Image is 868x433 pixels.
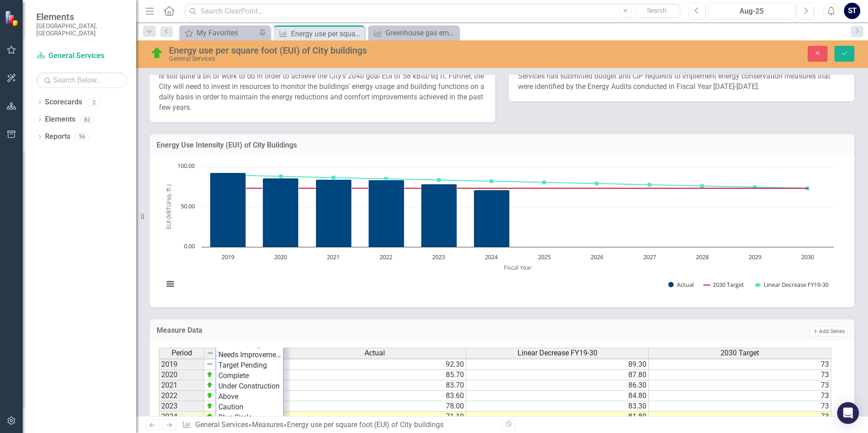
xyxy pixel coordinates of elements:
text: EUI (kBTU/sq. ft.) [164,184,173,229]
div: Energy use per square foot (EUI) of City buildings [287,420,444,429]
td: Above [216,392,283,402]
div: Aug-25 [711,6,792,17]
button: View chart menu, Chart [164,278,177,290]
td: Complete [216,371,283,381]
td: 73 [649,412,831,422]
path: 2020, 87.8. Linear Decrease FY19-30. [279,175,283,178]
td: 2024 [159,412,204,422]
td: 73 [649,380,831,391]
path: 2022, 84.8. Linear Decrease FY19-30. [385,177,388,181]
button: Show Linear Decrease FY19-30 [755,280,830,289]
h3: Measure Data [157,326,533,335]
div: » » [182,420,495,430]
span: Actual [365,349,385,357]
td: 92.30 [284,359,466,370]
text: 2021 [327,253,340,261]
g: Actual, series 1 of 3. Bar series with 12 bars. [210,167,808,247]
span: 2030 Target [720,349,759,357]
img: On Target [150,46,164,60]
path: 2025, 80.4. Linear Decrease FY19-30. [542,181,546,184]
h3: Energy Use Intensity (EUI) of City Buildings [157,141,848,149]
a: Greenhouse gas emissions from City facilities and operations [370,27,457,39]
span: Period [172,349,192,357]
img: zOikAAAAAElFTkSuQmCC [206,413,213,420]
td: 73 [649,391,831,401]
button: Show Actual [668,280,694,289]
a: Scorecards [45,97,82,108]
button: Show 2030 Target [704,280,745,289]
a: General Services [195,420,248,429]
img: zOikAAAAAElFTkSuQmCC [206,371,213,378]
td: 73 [649,370,831,380]
div: Greenhouse gas emissions from City facilities and operations [385,27,457,39]
div: 82 [80,116,94,123]
text: 2025 [538,253,551,261]
text: 100.00 [178,162,195,170]
text: 2028 [696,253,709,261]
path: 2024, 71.1. Actual. [474,190,510,247]
td: 71.10 [284,412,466,422]
input: Search Below... [36,72,127,88]
text: 2027 [643,253,656,261]
td: Blue Circle [216,413,283,423]
td: Under Construction [216,381,283,392]
div: Chart. Highcharts interactive chart. [159,162,845,298]
text: 2023 [432,253,445,261]
svg: Interactive chart [159,162,838,298]
td: 87.80 [466,370,649,380]
td: 86.30 [466,380,649,391]
td: 73 [649,401,831,412]
p: The energy consumption of City buildings continues to go down due to lighting retrofits, building... [159,50,486,113]
path: 2027, 77.4. Linear Decrease FY19-30. [648,183,651,187]
a: My Favorites [182,27,256,39]
td: 89.30 [466,359,649,370]
div: Energy use per square foot (EUI) of City buildings [169,45,545,55]
td: 2019 [159,359,204,370]
a: General Services [36,51,127,61]
button: Aug-25 [708,3,795,19]
text: 2026 [591,253,603,261]
text: 2029 [749,253,761,261]
td: Target Pending [216,360,283,371]
span: Search [647,7,666,14]
input: Search ClearPoint... [184,3,682,19]
path: 2022, 83.6. Actual. [369,180,404,247]
img: zOikAAAAAElFTkSuQmCC [206,381,213,389]
td: 78.00 [284,401,466,412]
td: 83.30 [466,401,649,412]
div: 2 [87,98,101,106]
text: 2022 [380,253,392,261]
td: Needs Improvement [216,350,283,360]
img: ClearPoint Strategy [5,10,20,26]
path: 2023, 83.3. Linear Decrease FY19-30. [437,178,441,182]
div: Open Intercom Messenger [837,402,859,424]
button: ST [844,3,860,19]
td: 2020 [159,370,204,380]
div: My Favorites [197,27,256,39]
path: 2020, 85.7. Actual. [263,178,299,247]
path: 2021, 86.3. Linear Decrease FY19-30. [332,176,335,179]
path: 2023, 78. Actual. [421,184,457,247]
text: 2030 [801,253,814,261]
td: 83.60 [284,391,466,401]
text: Fiscal Year [504,263,532,271]
img: 8DAGhfEEPCf229AAAAAElFTkSuQmCC [206,360,213,368]
text: 0.00 [184,242,195,250]
path: 2021, 83.7. Actual. [316,180,352,247]
div: General Services [169,55,545,62]
path: 2019, 92.3. Actual. [210,173,246,247]
text: 2020 [274,253,287,261]
td: 84.80 [466,391,649,401]
td: 2023 [159,401,204,412]
td: 85.70 [284,370,466,380]
button: Add Series [809,326,848,336]
td: 2021 [159,380,204,391]
span: Linear Decrease FY19-30 [518,349,597,357]
div: Energy use per square foot (EUI) of City buildings [291,28,362,39]
a: Elements [45,114,75,125]
text: 50.00 [181,202,195,210]
button: Search [634,5,680,17]
small: [GEOGRAPHIC_DATA], [GEOGRAPHIC_DATA] [36,22,127,37]
td: 2022 [159,391,204,401]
